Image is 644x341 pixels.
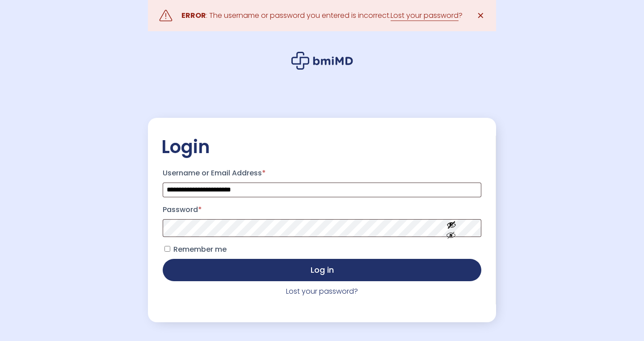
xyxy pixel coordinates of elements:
[477,9,484,22] span: ✕
[163,166,481,180] label: Username or Email Address
[426,212,476,243] button: Show password
[391,10,459,21] a: Lost your password
[161,136,483,158] h2: Login
[471,7,489,25] a: ✕
[163,203,481,217] label: Password
[286,286,358,296] a: Lost your password?
[164,246,170,252] input: Remember me
[181,10,206,21] strong: ERROR
[163,259,481,281] button: Log in
[173,244,227,254] span: Remember me
[181,9,463,22] div: : The username or password you entered is incorrect. ?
